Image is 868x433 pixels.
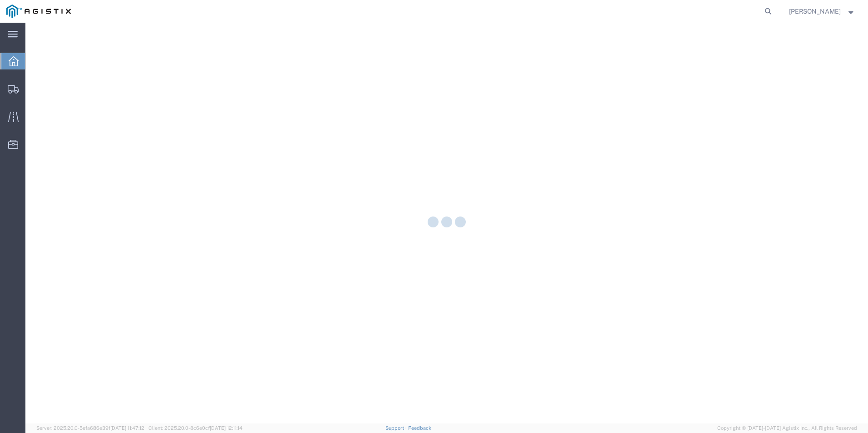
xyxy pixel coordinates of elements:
span: Client: 2025.20.0-8c6e0cf [148,425,242,431]
img: logo [6,5,71,18]
span: [DATE] 11:47:12 [110,425,144,431]
span: [DATE] 12:11:14 [210,425,242,431]
span: Server: 2025.20.0-5efa686e39f [36,425,144,431]
button: [PERSON_NAME] [789,6,856,17]
a: Feedback [408,425,431,431]
span: Copyright © [DATE]-[DATE] Agistix Inc., All Rights Reserved [717,424,857,432]
span: Robert Hall [789,6,841,16]
a: Support [385,425,408,431]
